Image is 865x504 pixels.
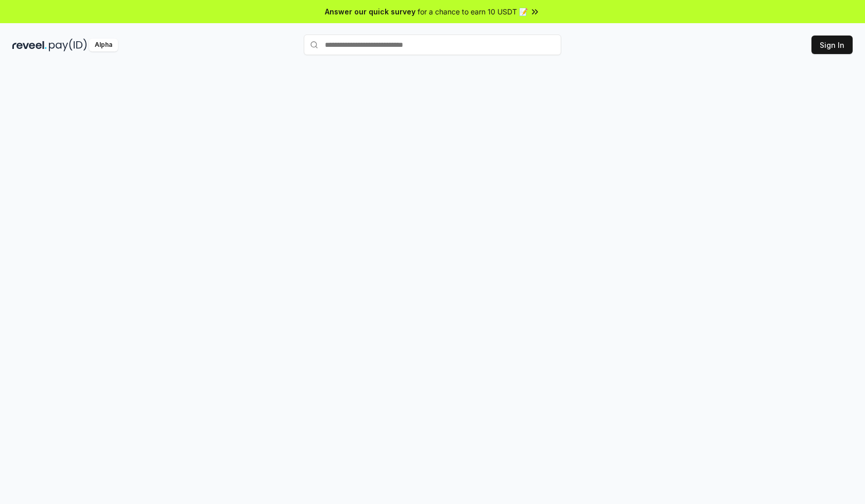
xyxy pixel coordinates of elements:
[418,6,528,17] span: for a chance to earn 10 USDT 📝
[12,39,47,51] img: reveel_dark
[811,36,853,54] button: Sign In
[89,39,118,51] div: Alpha
[325,6,416,17] span: Answer our quick survey
[49,39,87,51] img: pay_id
